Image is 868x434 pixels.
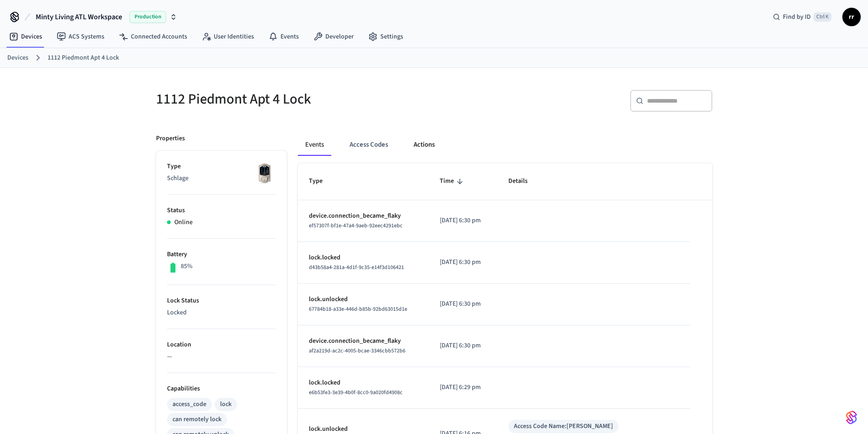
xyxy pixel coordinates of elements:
p: Locked [167,308,276,318]
p: [DATE] 6:30 pm [440,258,486,267]
span: rr [843,9,860,25]
a: ACS Systems [49,28,112,45]
p: [DATE] 6:30 pm [440,299,486,309]
span: Ctrl K [814,12,831,22]
h5: 1112 Piedmont Apt 4 Lock [156,90,429,109]
span: 67784b18-a33e-446d-b85b-92bd63015d1e [309,305,407,313]
button: Actions [406,134,442,156]
p: [DATE] 6:30 pm [440,341,486,351]
button: Events [298,134,331,156]
p: lock.unlocked [309,424,418,434]
p: lock.locked [309,253,418,263]
div: access_code [173,400,206,409]
span: Find by ID [783,12,811,22]
span: Production [129,11,166,23]
div: Find by IDCtrl K [766,9,839,25]
p: 85% [181,262,193,271]
button: Access Codes [342,134,395,156]
p: Capabilities [167,384,276,394]
p: Schlage [167,174,276,183]
p: — [167,352,276,362]
img: SeamLogoGradient.69752ec5.svg [846,410,857,425]
p: device.connection_became_flaky [309,336,418,346]
a: Settings [361,28,410,45]
div: ant example [298,134,712,156]
p: Location [167,340,276,350]
a: 1112 Piedmont Apt 4 Lock [48,53,119,63]
p: [DATE] 6:29 pm [440,383,486,392]
a: Connected Accounts [112,28,194,45]
p: Battery [167,250,276,259]
span: Type [309,174,334,188]
p: Properties [156,134,185,143]
span: e6b53fe3-3e39-4b0f-8cc0-9a020fd4908c [309,389,403,396]
span: af2a219d-ac2c-4005-bcae-3346cbb572b6 [309,347,405,355]
p: Type [167,162,276,171]
a: Developer [306,28,361,45]
p: lock.locked [309,378,418,388]
a: Events [261,28,306,45]
a: Devices [2,28,49,45]
p: Online [174,218,193,227]
p: device.connection_became_flaky [309,211,418,221]
a: Devices [7,53,28,63]
div: can remotely lock [173,415,221,424]
span: d43b58a4-281a-4d1f-9c35-e14f3d106421 [309,264,404,271]
span: Details [508,174,539,188]
span: Time [440,174,466,188]
div: Access Code Name: [PERSON_NAME] [514,422,613,431]
span: ef57307f-bf1e-47a4-9aeb-92eec4291ebc [309,222,403,230]
a: User Identities [194,28,261,45]
p: [DATE] 6:30 pm [440,216,486,225]
p: lock.unlocked [309,295,418,304]
p: Lock Status [167,296,276,306]
button: rr [842,8,861,26]
span: Minty Living ATL Workspace [36,11,122,22]
p: Status [167,206,276,215]
div: lock [220,400,232,409]
img: Schlage Sense Smart Deadbolt with Camelot Trim, Front [253,162,276,185]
